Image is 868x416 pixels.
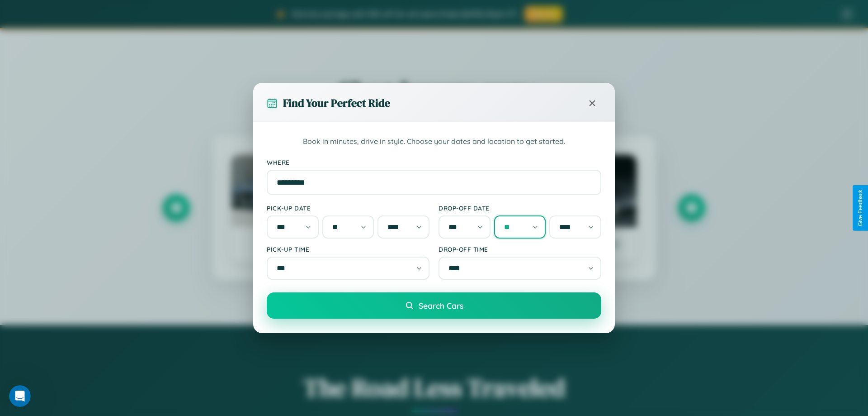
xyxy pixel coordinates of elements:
label: Drop-off Time [439,245,601,253]
label: Where [267,158,601,166]
p: Book in minutes, drive in style. Choose your dates and location to get started. [267,136,601,148]
h3: Find Your Perfect Ride [283,96,390,110]
button: Search Cars [267,292,601,319]
span: Search Cars [419,301,463,311]
label: Pick-up Time [267,245,429,253]
label: Drop-off Date [439,204,601,212]
label: Pick-up Date [267,204,429,212]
